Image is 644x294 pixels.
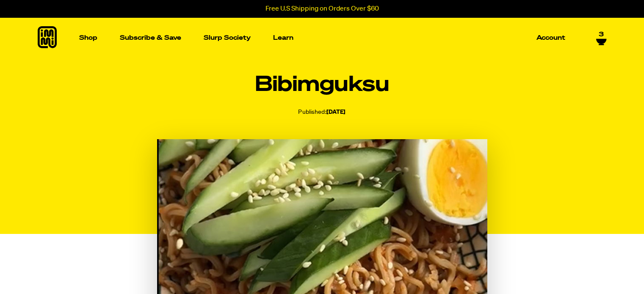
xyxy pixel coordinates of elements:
[79,35,97,41] p: Shop
[200,31,254,44] a: Slurp Society
[298,107,345,117] div: Published:
[76,18,101,58] a: Shop
[536,35,565,41] p: Account
[273,35,293,41] p: Learn
[204,35,251,41] p: Slurp Society
[120,35,181,41] p: Subscribe & Save
[270,18,297,58] a: Learn
[533,31,569,44] a: Account
[599,31,604,38] span: 3
[76,18,569,58] nav: Main navigation
[265,5,379,13] p: Free U.S Shipping on Orders Over $60
[157,73,487,97] h1: Bibimguksu
[596,31,607,45] a: 3
[116,31,185,44] a: Subscribe & Save
[326,109,346,115] time: [DATE]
